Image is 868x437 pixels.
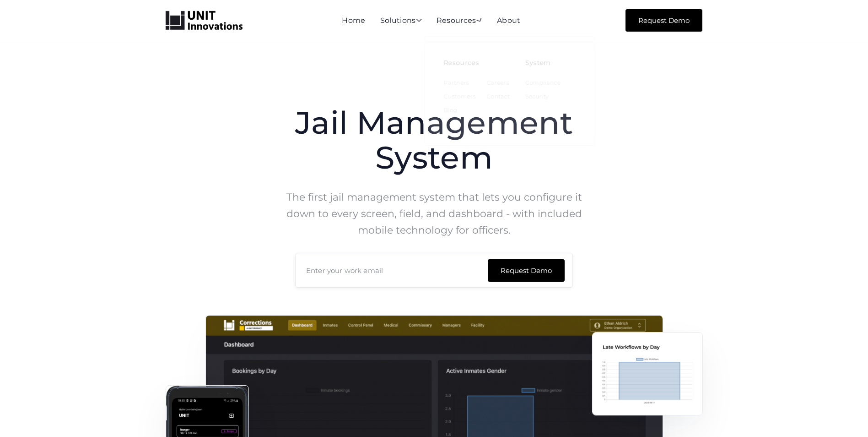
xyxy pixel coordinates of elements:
a: Careers [486,80,509,86]
a: About [497,16,521,25]
a: Home [342,16,365,25]
a: Blog [444,107,457,113]
h1: Jail Management System [280,105,588,175]
form: Get Started Form [295,253,573,288]
p: The first jail management system that lets you configure it down to every screen, field, and dash... [280,189,588,239]
a: Request Demo [625,9,702,32]
a: Security [525,93,549,99]
div: Solutions [380,17,422,25]
input: Request Demo [488,259,565,282]
a: Customers [444,93,476,99]
div: Resources [437,17,482,25]
iframe: Chat Widget [822,393,868,437]
nav: Resources [424,27,595,44]
h2: System [525,59,561,66]
a: home [166,11,243,30]
a: Contact [486,93,510,99]
input: Enter your work email [295,253,573,288]
span:  [416,16,422,24]
span:  [475,15,484,24]
a: Partners [444,80,469,86]
div: Solutions [380,17,422,25]
div: Resources [437,17,482,25]
h2: Resources [444,59,510,66]
a: Compliance [525,80,561,86]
